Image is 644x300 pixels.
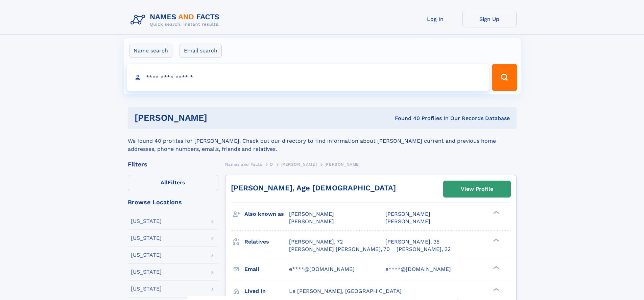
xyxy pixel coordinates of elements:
[128,11,225,29] img: Logo Names and Facts
[131,252,162,258] div: [US_STATE]
[270,160,273,168] a: O
[281,160,317,168] a: [PERSON_NAME]
[135,114,301,122] h1: [PERSON_NAME]
[289,238,343,246] a: [PERSON_NAME], 72
[131,286,162,292] div: [US_STATE]
[244,263,289,275] h3: Email
[127,64,489,91] input: search input
[492,287,500,292] div: ❯
[408,11,462,27] a: Log In
[385,218,430,225] span: [PERSON_NAME]
[180,44,222,58] label: Email search
[129,44,172,58] label: Name search
[225,160,262,168] a: Names and Facts
[131,269,162,275] div: [US_STATE]
[492,64,517,91] button: Search Button
[244,236,289,248] h3: Relatives
[492,265,500,270] div: ❯
[289,288,402,294] span: Le [PERSON_NAME], [GEOGRAPHIC_DATA]
[289,211,334,217] span: [PERSON_NAME]
[161,179,168,186] span: All
[462,11,517,27] a: Sign Up
[289,218,334,225] span: [PERSON_NAME]
[128,129,517,153] div: We found 40 profiles for [PERSON_NAME]. Check out our directory to find information about [PERSON...
[444,181,510,197] a: View Profile
[231,184,396,192] a: [PERSON_NAME], Age [DEMOGRAPHIC_DATA]
[385,238,439,246] a: [PERSON_NAME], 35
[128,175,218,191] label: Filters
[301,115,510,122] div: Found 40 Profiles In Our Records Database
[281,162,317,167] span: [PERSON_NAME]
[492,238,500,242] div: ❯
[131,218,162,224] div: [US_STATE]
[128,199,218,205] div: Browse Locations
[325,162,361,167] span: [PERSON_NAME]
[385,211,430,217] span: [PERSON_NAME]
[461,181,493,197] div: View Profile
[270,162,273,167] span: O
[131,235,162,241] div: [US_STATE]
[128,161,218,167] div: Filters
[289,246,390,253] a: [PERSON_NAME] [PERSON_NAME], 70
[397,246,451,253] a: [PERSON_NAME], 32
[244,285,289,297] h3: Lived in
[492,210,500,215] div: ❯
[244,208,289,220] h3: Also known as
